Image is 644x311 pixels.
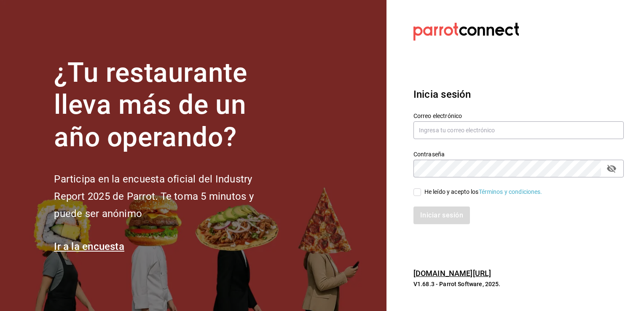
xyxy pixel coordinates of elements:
h2: Participa en la encuesta oficial del Industry Report 2025 de Parrot. Te toma 5 minutos y puede se... [54,171,282,222]
a: Ir a la encuesta [54,241,124,252]
a: [DOMAIN_NAME][URL] [413,269,491,278]
label: Correo electrónico [413,113,624,118]
h3: Inicia sesión [413,87,624,102]
h1: ¿Tu restaurante lleva más de un año operando? [54,57,282,154]
p: V1.68.3 - Parrot Software, 2025. [413,280,624,288]
div: He leído y acepto los [424,188,542,196]
label: Contraseña [413,151,624,157]
a: Términos y condiciones. [479,188,542,195]
button: passwordField [604,161,619,176]
input: Ingresa tu correo electrónico [413,121,624,139]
